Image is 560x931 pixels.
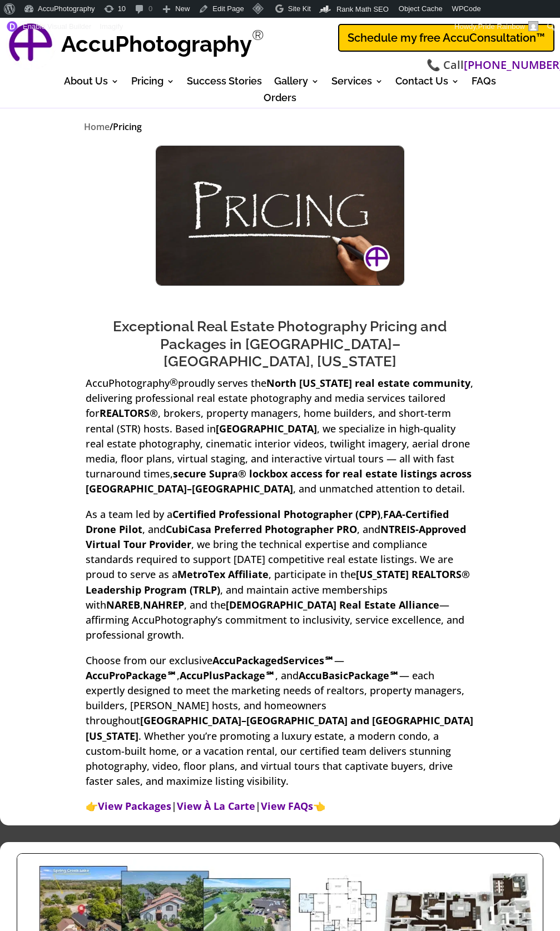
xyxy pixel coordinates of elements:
a: Imagify [96,18,127,36]
a: Orders [264,94,296,106]
strong: AccuProPackage℠ [86,669,177,682]
strong: AccuPlusPackage℠ [180,669,275,682]
strong: North [US_STATE] real estate community [266,376,470,390]
strong: Certified Professional Photographer (CPP) [172,507,380,521]
a: View FAQs [261,799,313,814]
p: As a team led by a , , and , and , we bring the technical expertise and compliance standards requ... [86,507,475,653]
strong: MetroTex Affiliate [177,567,269,581]
a: FAQs [472,77,496,89]
strong: NAREB [106,598,140,611]
sup: ® [170,375,178,389]
strong: NAHREP [143,598,184,611]
a: Success Stories [187,77,262,89]
strong: [US_STATE] REALTORS® Leadership Program (TRLP) [86,567,470,596]
span: Pride Rainbow [478,22,525,31]
a: Services [331,77,383,89]
strong: REALTORS® [100,406,158,420]
a: Gallery [274,77,319,89]
span: / [110,121,113,133]
strong: AccuPhotography [61,31,252,57]
p: Choose from our exclusive — , , and — each expertly designed to meet the marketing needs of realt... [86,653,475,799]
p: 👉 | | 👈 [86,799,475,814]
strong: AccuBasicPackage℠ [299,669,399,682]
a: Schedule my free AccuConsultation™ [338,24,554,52]
span: Site Kit [288,4,311,13]
img: AccuPhotography [6,20,56,70]
a: Pricing [131,77,175,89]
strong: [GEOGRAPHIC_DATA]–[GEOGRAPHIC_DATA] and [GEOGRAPHIC_DATA][US_STATE] [86,714,473,742]
a: Contact Us [395,77,459,89]
a: Home [84,121,110,134]
nav: breadcrumbs [84,120,477,135]
span: Pricing [113,121,142,133]
span: Rank Math SEO [336,5,389,13]
strong: secure Supra® lockbox access for real estate listings across [GEOGRAPHIC_DATA]–[GEOGRAPHIC_DATA] [86,467,472,495]
span: Exceptional Real Estate Photography Pricing and Packages in [GEOGRAPHIC_DATA]–[GEOGRAPHIC_DATA], ... [113,318,447,369]
img: Avatar of pride rainbow [528,21,538,31]
strong: [GEOGRAPHIC_DATA] [216,422,317,435]
a: View À La Carte [177,799,255,814]
a: View Packages [98,799,171,814]
strong: [DEMOGRAPHIC_DATA] Real Estate Alliance [226,598,439,611]
a: AccuPhotography Logo - Professional Real Estate Photography and Media Services in Dallas, Texas [6,20,56,70]
strong: FAA-Certified Drone Pilot [86,507,449,536]
img: Real Estate Photography Pricing: Affordable Packages [156,146,403,285]
sup: Registered Trademark [252,27,264,43]
a: About Us [64,77,119,89]
strong: AccuPackagedServices℠ [212,654,334,667]
strong: CubiCasa Preferred Photographer PRO [166,522,357,536]
a: Howdy, [450,18,543,36]
p: AccuPhotography proudly serves the , delivering professional real estate photography and media se... [86,376,475,507]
